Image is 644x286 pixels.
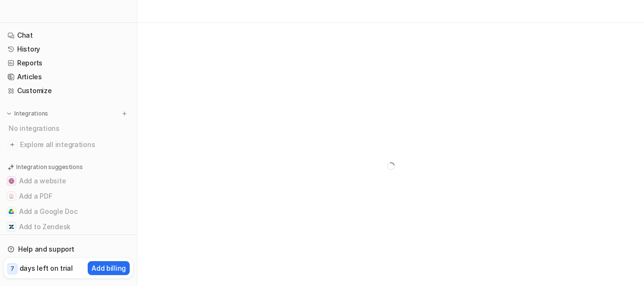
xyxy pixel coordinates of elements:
span: Explore all integrations [20,137,129,152]
a: Explore all integrations [4,138,133,151]
img: menu_add.svg [121,110,128,117]
p: Integration suggestions [16,163,82,171]
a: Chat [4,29,133,42]
button: Add billing [88,261,130,275]
a: Articles [4,70,133,84]
img: Add a Google Doc [9,209,14,214]
a: Help and support [4,243,133,256]
img: Add a website [9,178,14,184]
img: Add to Zendesk [9,224,14,230]
a: Reports [4,56,133,70]
button: Add to ZendeskAdd to Zendesk [4,219,133,234]
button: Add a websiteAdd a website [4,173,133,189]
p: days left on trial [20,263,73,273]
p: Integrations [14,110,48,117]
img: expand menu [6,110,12,117]
button: Integrations [4,109,51,118]
button: Add a Google DocAdd a Google Doc [4,204,133,219]
img: explore all integrations [8,140,17,149]
a: History [4,42,133,56]
img: Add a PDF [9,193,14,199]
p: 7 [10,265,14,273]
p: Add billing [92,263,126,273]
button: Add a PDFAdd a PDF [4,189,133,204]
a: Customize [4,84,133,97]
div: No integrations [6,120,133,136]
